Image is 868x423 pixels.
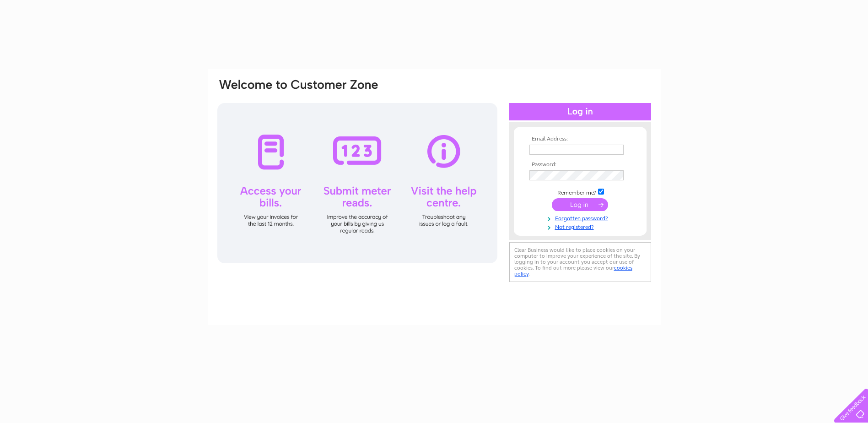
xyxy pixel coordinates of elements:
[514,265,632,277] a: cookies policy
[529,213,633,222] a: Forgotten password?
[527,187,633,196] td: Remember me?
[509,242,651,282] div: Clear Business would like to place cookies on your computer to improve your experience of the sit...
[552,198,608,211] input: Submit
[527,136,633,142] th: Email Address:
[529,222,633,231] a: Not registered?
[527,162,633,168] th: Password:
